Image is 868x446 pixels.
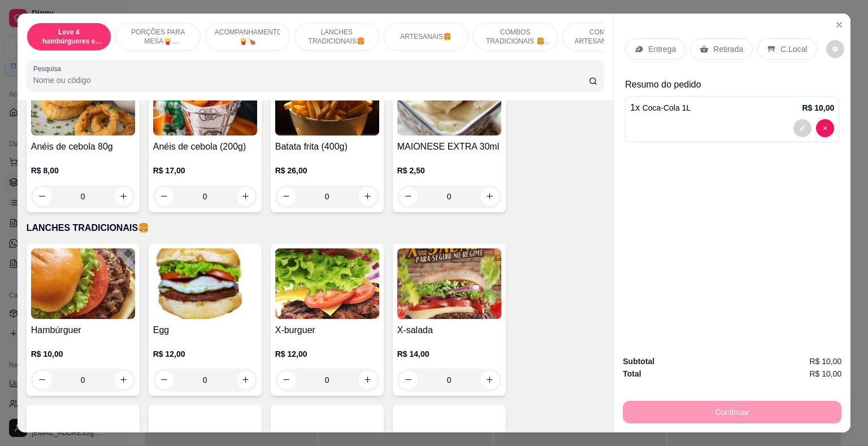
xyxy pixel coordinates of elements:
p: R$ 8,00 [31,165,135,176]
button: decrease-product-quantity [826,40,844,58]
p: R$ 10,00 [802,102,834,113]
p: Retirada [713,43,743,55]
button: increase-product-quantity [237,187,255,205]
p: R$ 12,00 [275,348,379,360]
img: product-image [275,65,379,135]
button: Close [830,16,848,34]
p: Entrega [648,43,676,55]
p: R$ 17,00 [153,165,257,176]
label: Pesquisa [33,64,65,73]
h4: Anéis de cebola (200g) [153,140,257,154]
h4: X-burguer [275,323,379,337]
img: product-image [31,65,135,135]
img: product-image [275,248,379,319]
button: increase-product-quantity [115,187,133,205]
p: R$ 14,00 [397,348,501,360]
button: decrease-product-quantity [155,187,173,205]
input: Pesquisa [33,75,589,86]
h4: Hambúrguer [31,323,135,337]
span: Coca-Cola 1L [643,103,691,112]
span: R$ 10,00 [809,355,841,368]
p: R$ 12,00 [153,348,257,360]
p: C.Local [780,43,807,55]
img: product-image [153,65,257,135]
p: R$ 26,00 [275,165,379,176]
img: product-image [31,248,135,319]
p: R$ 2,50 [397,165,501,176]
span: R$ 10,00 [809,368,841,380]
p: ARTESANAIS🍔 [400,32,452,41]
p: 1 x [630,101,691,115]
button: increase-product-quantity [481,187,499,205]
img: product-image [397,65,501,135]
img: product-image [153,248,257,319]
h4: X-salada [397,323,501,337]
strong: Total [623,369,641,378]
h4: Anéis de cebola 80g [31,140,135,154]
strong: Subtotal [623,357,654,366]
button: decrease-product-quantity [33,187,51,205]
p: Resumo do pedido [625,78,839,91]
button: decrease-product-quantity [793,119,811,137]
p: PORÇÕES PARA MESA🍟(indisponível pra delivery) [125,28,191,46]
p: ACOMPANHAMENTOS🍟🍗 [215,28,280,46]
h4: MAIONESE EXTRA 30ml [397,140,501,154]
img: product-image [397,248,501,319]
h4: Batata frita (400g) [275,140,379,154]
p: COMBOS TRADICIONAIS 🍔🥤🍟 [483,28,548,46]
h4: Egg [153,323,257,337]
button: decrease-product-quantity [816,119,834,137]
p: R$ 10,00 [31,348,135,360]
p: LANCHES TRADICIONAIS🍔 [304,28,370,46]
p: Leve 4 hambúrgueres e economize [36,28,102,46]
p: LANCHES TRADICIONAIS🍔 [27,221,605,235]
p: COMBOS ARTESANAIS🍔🍟🥤 [572,28,637,46]
button: decrease-product-quantity [400,187,418,205]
